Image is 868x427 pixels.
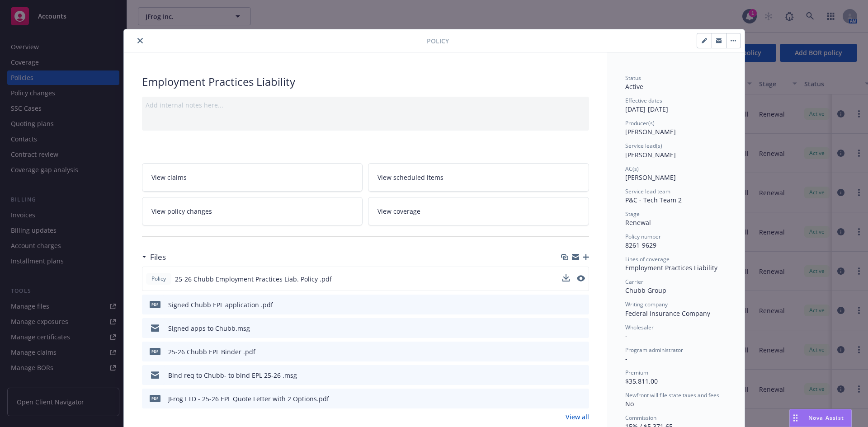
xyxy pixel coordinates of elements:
span: Service lead team [625,188,670,195]
button: preview file [577,300,585,310]
span: pdf [150,395,160,402]
span: Active [625,82,643,91]
span: AC(s) [625,165,639,173]
div: Drag to move [790,409,801,427]
button: download file [563,347,570,357]
div: Files [142,251,166,263]
button: download file [562,274,570,282]
span: 25-26 Chubb Employment Practices Liab. Policy .pdf [175,274,332,284]
span: Policy number [625,233,661,240]
span: Federal Insurance Company [625,309,710,318]
span: pdf [150,348,160,355]
button: download file [563,371,570,380]
span: pdf [150,301,160,308]
button: preview file [577,394,585,404]
span: Employment Practices Liability [625,263,717,272]
span: Status [625,74,641,82]
span: Policy [150,275,168,283]
div: Add internal notes here... [146,100,585,110]
h3: Files [150,251,166,263]
button: preview file [577,371,585,380]
button: download file [563,324,570,333]
span: Writing company [625,300,668,308]
span: View policy changes [151,206,212,216]
span: Chubb Group [625,286,666,295]
div: JFrog LTD - 25-26 EPL Quote Letter with 2 Options.pdf [168,394,329,404]
button: preview file [577,274,585,284]
span: No [625,399,634,408]
button: preview file [577,324,585,333]
span: Effective dates [625,97,662,104]
span: - [625,354,627,363]
span: Premium [625,369,648,376]
a: View all [566,412,589,422]
span: 8261-9629 [625,241,656,249]
div: [DATE] - [DATE] [625,97,726,114]
div: Signed apps to Chubb.msg [168,324,250,333]
span: Nova Assist [808,414,844,422]
button: download file [562,274,570,284]
span: Renewal [625,218,651,227]
span: Program administrator [625,346,683,354]
span: [PERSON_NAME] [625,127,676,136]
span: View coverage [377,206,420,216]
span: Service lead(s) [625,142,662,150]
span: Policy [427,36,449,46]
span: Commission [625,414,656,422]
div: Employment Practices Liability [142,74,589,89]
button: preview file [577,347,585,357]
span: View scheduled items [377,173,443,182]
span: P&C - Tech Team 2 [625,196,682,204]
span: [PERSON_NAME] [625,173,676,182]
button: download file [563,394,570,404]
button: Nova Assist [789,409,852,427]
span: Stage [625,210,640,218]
a: View policy changes [142,197,363,225]
button: download file [563,300,570,310]
span: Wholesaler [625,324,654,331]
span: View claims [151,173,187,182]
div: Bind req to Chubb- to bind EPL 25-26 .msg [168,371,297,380]
span: Producer(s) [625,119,655,127]
button: preview file [577,275,585,282]
a: View claims [142,163,363,192]
a: View coverage [368,197,589,225]
div: Signed Chubb EPL application .pdf [168,300,273,310]
span: [PERSON_NAME] [625,150,676,159]
button: close [135,35,146,46]
span: Newfront will file state taxes and fees [625,391,719,399]
div: 25-26 Chubb EPL Binder .pdf [168,347,255,357]
span: - [625,332,627,340]
span: Carrier [625,278,643,286]
span: $35,811.00 [625,377,658,385]
span: Lines of coverage [625,255,670,263]
a: View scheduled items [368,163,589,192]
